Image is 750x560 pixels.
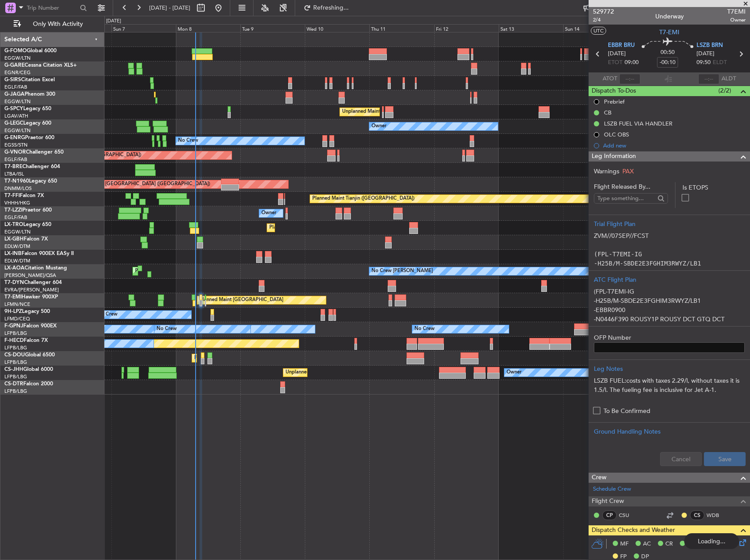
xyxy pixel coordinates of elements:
[593,16,614,24] span: 2/4
[300,1,352,15] button: Refreshing...
[594,364,745,373] div: Leg Notes
[592,525,675,535] span: Dispatch Checks and Weather
[200,294,283,307] div: Planned Maint [GEOGRAPHIC_DATA]
[682,183,745,192] label: Is ETOPS
[594,315,745,333] p: -N0446F390 ROUSY1P ROUSY DCT GTQ DCT POGOL DCT LASAT A242 HR T626
[4,367,23,372] span: CS-JHH
[594,376,745,395] p: LSZB FUEL:
[4,63,25,68] span: G-GARE
[4,98,31,105] a: EGGW/LTN
[4,193,44,198] a: T7-FFIFalcon 7X
[4,309,50,314] a: 9H-LPZLegacy 500
[4,345,27,351] a: LFPB/LBG
[665,540,673,549] span: CR
[135,265,273,278] div: Planned Maint [GEOGRAPHIC_DATA] ([GEOGRAPHIC_DATA])
[622,167,634,176] span: PAX
[620,540,629,549] span: MF
[597,192,655,205] input: Type something...
[594,296,745,305] p: -H25B/M-SBDE2E3FGHIM3RWYZ/LB1
[721,75,736,83] span: ALDT
[4,373,27,380] a: LFPB/LBG
[4,237,48,242] a: LX-GBHFalcon 7X
[592,151,636,162] span: Leg Information
[594,251,642,258] code: (FPL-T7EMI-IG
[619,511,639,519] a: CSU
[625,58,639,67] span: 09:00
[4,243,30,250] a: EDLW/DTM
[591,27,606,35] button: UTC
[27,1,77,14] input: Trip Number
[608,41,635,50] span: EBBR BRU
[604,109,611,116] div: CB
[4,266,25,271] span: LX-AOA
[707,511,726,519] a: WDB
[592,496,624,506] span: Flight Crew
[4,222,23,227] span: LX-TRO
[4,135,54,140] a: G-ENRGPraetor 600
[4,121,51,126] a: G-LEGCLegacy 600
[594,377,739,394] span: costs with taxes 2.29/l, without taxes it is 1.5/l. The fueling fee is inclusive for Jet A-1.
[604,120,672,127] div: LSZB FUEL VIA HANDLER
[4,352,25,358] span: CS-DOU
[594,182,668,191] span: Flight Released By...
[4,135,25,140] span: G-ENRG
[655,12,684,21] div: Underway
[727,7,746,16] span: T7EMI
[4,63,77,68] a: G-GARECessna Citation XLS+
[594,287,745,296] p: (FPL-T7EMI-IG
[4,48,57,54] a: G-FOMOGlobal 6000
[4,69,31,76] a: EGNR/CEG
[4,150,26,155] span: G-VNOR
[369,24,434,32] div: Thu 11
[4,352,55,358] a: CS-DOUGlobal 6500
[604,131,629,138] div: OLC OBS
[4,156,27,163] a: EGLF/FAB
[608,58,622,67] span: ETOT
[4,272,56,279] a: [PERSON_NAME]/QSA
[66,178,210,191] div: Unplanned Maint [GEOGRAPHIC_DATA] ([GEOGRAPHIC_DATA])
[604,98,625,105] div: Prebrief
[4,222,51,227] a: LX-TROLegacy 650
[97,308,118,321] div: No Crew
[305,24,369,32] div: Wed 10
[643,540,651,549] span: AC
[4,381,23,387] span: CS-DTR
[594,231,745,241] p: ZVM//07SEP//FCST
[4,208,22,213] span: T7-LZZI
[4,258,30,264] a: EDLW/DTM
[176,24,240,32] div: Mon 8
[10,17,95,31] button: Only With Activity
[157,323,177,336] div: No Crew
[594,219,745,229] div: Trial Flight Plan
[286,366,438,379] div: Unplanned Maint [GEOGRAPHIC_DATA] ([GEOGRAPHIC_DATA] Intl)
[4,367,53,372] a: CS-JHHGlobal 6000
[4,280,62,285] a: T7-DYNChallenger 604
[4,179,57,184] a: T7-N1960Legacy 650
[4,193,20,198] span: T7-FFI
[4,316,30,322] a: LFMD/CEQ
[604,406,650,416] label: To Be Confirmed
[23,21,93,27] span: Only With Activity
[603,142,746,149] div: Add new
[261,207,276,220] div: Owner
[371,120,386,133] div: Owner
[603,75,617,83] span: ATOT
[593,485,631,494] a: Schedule Crew
[594,305,745,315] p: -EBBR0900
[269,221,327,234] div: Planned Maint Dusseldorf
[589,167,750,176] div: Warnings
[4,77,55,83] a: G-SIRSCitation Excel
[111,24,176,32] div: Sun 7
[4,338,48,343] a: F-HECDFalcon 7X
[4,266,67,271] a: LX-AOACitation Mustang
[4,92,55,97] a: G-JAGAPhenom 300
[194,352,332,365] div: Planned Maint [GEOGRAPHIC_DATA] ([GEOGRAPHIC_DATA])
[4,309,22,314] span: 9H-LPZ
[602,510,617,520] div: CP
[178,134,198,147] div: No Crew
[661,48,675,57] span: 00:50
[4,127,31,134] a: EGGW/LTN
[659,28,679,37] span: T7-EMI
[4,323,57,329] a: F-GPNJFalcon 900EX
[727,16,746,24] span: Owner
